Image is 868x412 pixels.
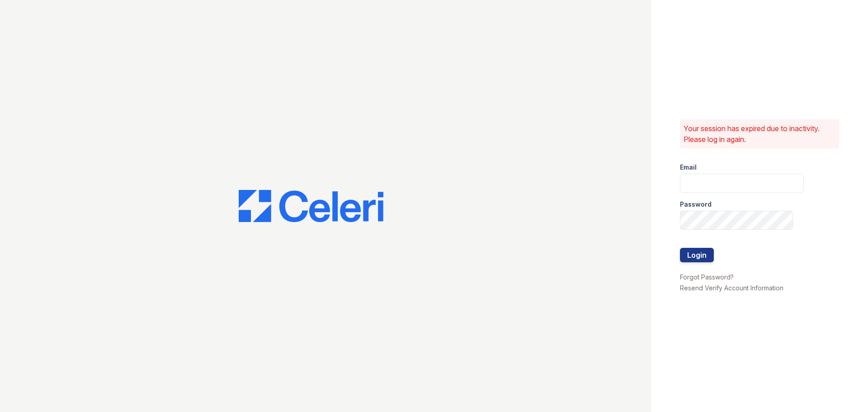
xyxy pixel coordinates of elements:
[680,273,734,281] a: Forgot Password?
[680,200,712,209] label: Password
[239,190,383,223] img: CE_Logo_Blue-a8612792a0a2168367f1c8372b55b34899dd931a85d93a1a3d3e32e68fde9ad4.png
[680,163,697,172] label: Email
[680,284,783,292] a: Resend Verify Account Information
[684,123,835,145] p: Your session has expired due to inactivity. Please log in again.
[680,248,714,262] button: Login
